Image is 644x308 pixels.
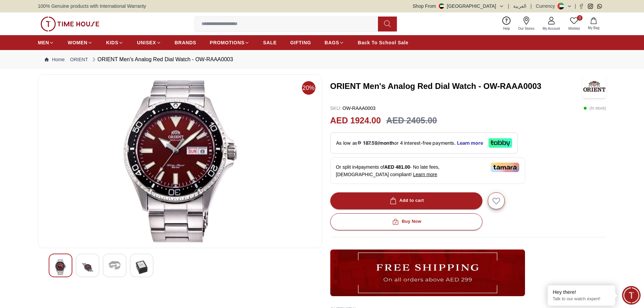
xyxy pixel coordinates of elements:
[584,16,603,32] button: My Bag
[597,4,602,9] a: Whatsapp
[413,172,437,177] span: Learn more
[413,3,504,9] button: Shop From[GEOGRAPHIC_DATA]
[106,39,118,46] span: KIDS
[388,197,424,205] div: Add to cart
[386,114,437,127] h3: AED 2405.00
[137,37,161,49] a: UNISEX
[330,192,482,209] button: Add to cart
[175,37,196,49] a: BRANDS
[38,39,49,46] span: MEN
[302,81,315,95] span: 20%
[577,15,582,21] span: 0
[553,289,610,295] div: Hey there!
[583,105,606,112] p: ( In stock )
[290,39,311,46] span: GIFTING
[175,39,196,46] span: BRANDS
[330,81,583,92] h3: ORIENT Men's Analog Red Dial Watch - OW-RAAA0003
[330,114,381,127] h2: AED 1924.00
[516,26,537,31] span: Our Stores
[579,4,584,9] a: Facebook
[45,56,65,63] a: Home
[68,37,93,49] a: WOMEN
[290,37,311,49] a: GIFTING
[106,37,123,49] a: KIDS
[210,39,245,46] span: PROMOTIONS
[210,37,250,49] a: PROMOTIONS
[263,37,277,49] a: SALE
[38,3,146,9] span: 100% Genuine products with International Warranty
[38,50,606,69] nav: Breadcrumb
[439,3,444,9] img: United Arab Emirates
[540,26,563,31] span: My Account
[70,56,88,63] a: ORIENT
[325,37,344,49] a: BAGS
[566,26,582,31] span: Wishlist
[91,55,233,64] div: ORIENT Men's Analog Red Dial Watch - OW-RAAA0003
[585,25,602,30] span: My Bag
[508,3,509,9] span: |
[530,3,532,9] span: |
[44,80,316,242] img: ORIENT Men's Analog Red Dial Watch - OW-RAAA0003
[588,4,593,9] a: Instagram
[622,286,641,305] div: Chat Widget
[553,296,610,302] p: Talk to our watch expert!
[81,259,94,275] img: ORIENT Men's Analog Red Dial Watch - OW-RAAA0003
[136,259,148,275] img: ORIENT Men's Analog Red Dial Watch - OW-RAAA0003
[263,39,277,46] span: SALE
[513,3,526,9] button: العربية
[68,39,88,46] span: WOMEN
[575,3,576,9] span: |
[109,259,121,271] img: ORIENT Men's Analog Red Dial Watch - OW-RAAA0003
[330,250,525,296] img: ...
[514,15,539,32] a: Our Stores
[564,15,584,32] a: 0Wishlist
[41,17,99,31] img: ...
[330,105,341,111] span: SKU :
[491,163,519,172] img: Tamara
[330,213,482,230] button: Buy Now
[391,218,421,226] div: Buy Now
[358,37,408,49] a: Back To School Sale
[325,39,339,46] span: BAGS
[500,26,513,31] span: Help
[358,39,408,46] span: Back To School Sale
[536,3,558,9] div: Currency
[54,259,67,275] img: ORIENT Men's Analog Red Dial Watch - OW-RAAA0003
[330,158,525,184] div: Or split in 4 payments of - No late fees, [DEMOGRAPHIC_DATA] compliant!
[137,39,156,46] span: UNISEX
[330,105,376,112] p: OW-RAAA0003
[499,15,514,32] a: Help
[384,164,410,170] span: AED 481.00
[38,37,54,49] a: MEN
[582,74,606,98] img: ORIENT Men's Analog Red Dial Watch - OW-RAAA0003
